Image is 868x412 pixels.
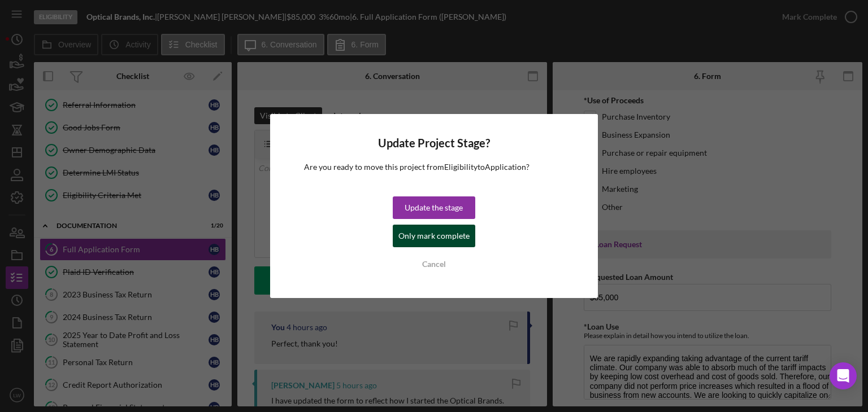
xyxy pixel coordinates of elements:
button: Cancel [393,253,475,275]
div: Open Intercom Messenger [830,362,857,389]
p: Are you ready to move this project from Eligibility to Application ? [304,161,565,173]
div: Only mark complete [398,225,470,247]
button: Update the stage [393,196,475,219]
button: Only mark complete [393,225,475,247]
div: Cancel [422,253,446,275]
h4: Update Project Stage? [304,137,565,150]
div: Update the stage [405,196,463,219]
